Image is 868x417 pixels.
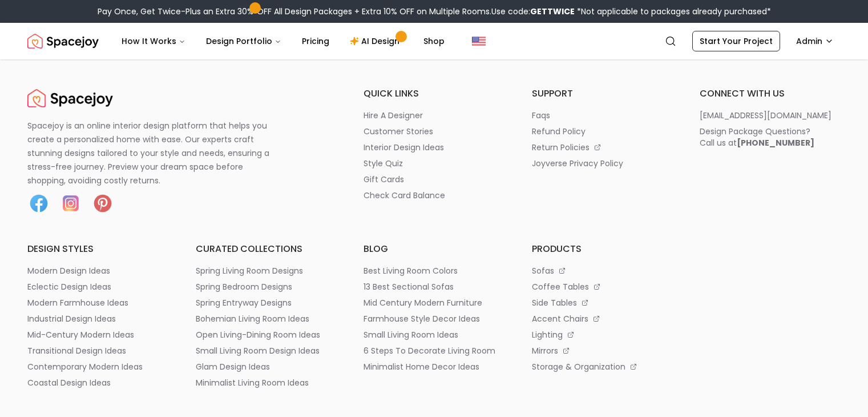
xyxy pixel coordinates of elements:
[196,361,270,372] p: glam design ideas
[98,6,771,17] div: Pay Once, Get Twice-Plus an Extra 30% OFF All Design Packages + Extra 10% OFF on Multiple Rooms.
[491,6,575,17] span: Use code:
[364,345,495,356] p: 6 steps to decorate living room
[91,192,114,215] img: Pinterest icon
[196,242,337,256] h6: curated collections
[196,377,337,388] a: minimalist living room ideas
[364,87,504,101] h6: quick links
[196,329,337,340] a: open living-dining room ideas
[27,313,168,324] a: industrial design ideas
[532,329,673,340] a: lighting
[27,345,126,356] p: transitional design ideas
[27,192,50,215] img: Facebook icon
[532,345,673,356] a: mirrors
[532,297,577,308] p: side tables
[27,297,168,308] a: modern farmhouse ideas
[575,6,771,17] span: *Not applicable to packages already purchased*
[700,110,841,121] a: [EMAIL_ADDRESS][DOMAIN_NAME]
[364,297,482,308] p: mid century modern furniture
[364,110,423,121] p: hire a designer
[27,329,134,340] p: mid-century modern ideas
[532,313,673,324] a: accent chairs
[112,30,195,53] button: How It Works
[27,265,168,276] a: modern design ideas
[196,281,292,292] p: spring bedroom designs
[532,281,673,292] a: coffee tables
[196,345,337,356] a: small living room design ideas
[364,265,458,276] p: best living room colors
[27,297,128,308] p: modern farmhouse ideas
[532,265,554,276] p: sofas
[27,281,111,292] p: eclectic design ideas
[532,110,673,121] a: faqs
[27,361,168,372] a: contemporary modern ideas
[532,361,625,372] p: storage & organization
[364,158,504,169] a: style quiz
[532,313,588,324] p: accent chairs
[27,345,168,356] a: transitional design ideas
[532,361,673,372] a: storage & organization
[364,126,504,137] a: customer stories
[789,31,841,51] button: Admin
[27,329,168,340] a: mid-century modern ideas
[364,281,504,292] a: 13 best sectional sofas
[364,313,480,324] p: farmhouse style decor ideas
[293,30,338,53] a: Pricing
[700,87,841,101] h6: connect with us
[196,313,337,324] a: bohemian living room ideas
[364,313,504,324] a: farmhouse style decor ideas
[364,158,403,169] p: style quiz
[364,281,454,292] p: 13 best sectional sofas
[532,126,586,137] p: refund policy
[532,142,673,153] a: return policies
[196,265,337,276] a: spring living room designs
[27,87,113,110] img: Spacejoy Logo
[27,265,110,276] p: modern design ideas
[364,297,504,308] a: mid century modern furniture
[27,313,116,324] p: industrial design ideas
[112,30,454,53] nav: Main
[196,297,337,308] a: spring entryway designs
[364,329,458,340] p: small living room ideas
[530,6,575,17] b: GETTWICE
[364,190,504,201] a: check card balance
[364,265,504,276] a: best living room colors
[196,281,337,292] a: spring bedroom designs
[27,281,168,292] a: eclectic design ideas
[364,142,504,153] a: interior design ideas
[364,174,404,185] p: gift cards
[27,30,99,53] img: Spacejoy Logo
[196,377,309,388] p: minimalist living room ideas
[414,30,454,53] a: Shop
[27,87,113,110] a: Spacejoy
[532,142,590,153] p: return policies
[27,23,841,59] nav: Global
[532,158,623,169] p: joyverse privacy policy
[364,345,504,356] a: 6 steps to decorate living room
[59,192,82,215] img: Instagram icon
[364,126,433,137] p: customer stories
[532,329,563,340] p: lighting
[341,30,412,53] a: AI Design
[532,87,673,101] h6: support
[532,265,673,276] a: sofas
[197,30,290,53] button: Design Portfolio
[196,265,303,276] p: spring living room designs
[532,297,673,308] a: side tables
[700,126,814,149] div: Design Package Questions? Call us at
[532,281,589,292] p: coffee tables
[737,137,814,149] b: [PHONE_NUMBER]
[532,126,673,137] a: refund policy
[27,361,143,372] p: contemporary modern ideas
[364,242,504,256] h6: blog
[364,190,445,201] p: check card balance
[532,242,673,256] h6: products
[364,174,504,185] a: gift cards
[196,313,309,324] p: bohemian living room ideas
[532,345,558,356] p: mirrors
[692,31,780,51] a: Start Your Project
[196,345,320,356] p: small living room design ideas
[27,242,168,256] h6: design styles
